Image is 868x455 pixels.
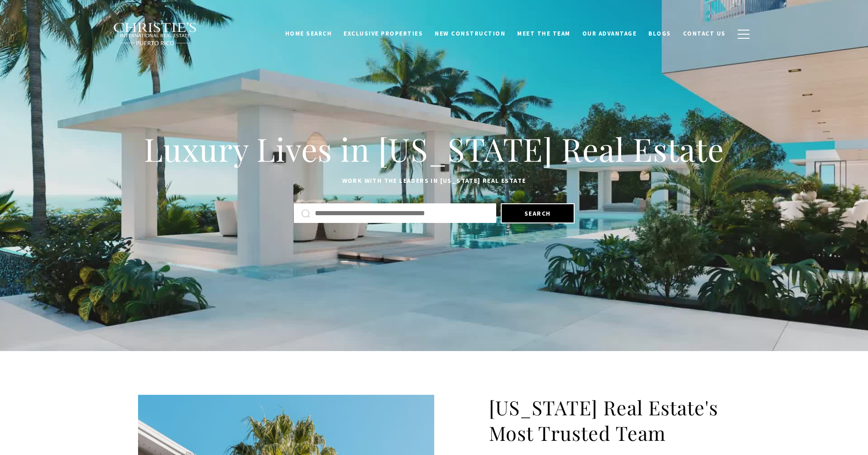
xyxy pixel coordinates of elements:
[429,25,511,42] a: New Construction
[576,25,643,42] a: Our Advantage
[113,22,198,46] img: Christie's International Real Estate black text logo
[501,203,575,223] button: Search
[338,25,429,42] a: Exclusive Properties
[435,30,505,37] span: New Construction
[642,25,677,42] a: Blogs
[582,30,637,37] span: Our Advantage
[138,176,730,186] p: Work with the leaders in [US_STATE] Real Estate
[511,25,576,42] a: Meet the Team
[279,25,338,42] a: Home Search
[683,30,726,37] span: Contact Us
[344,30,423,37] span: Exclusive Properties
[648,30,671,37] span: Blogs
[489,395,730,446] h2: [US_STATE] Real Estate's Most Trusted Team
[138,129,730,169] h1: Luxury Lives in [US_STATE] Real Estate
